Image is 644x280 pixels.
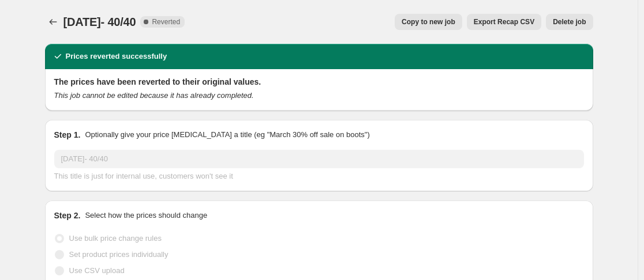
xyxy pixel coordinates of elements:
[54,210,81,221] h2: Step 2.
[553,17,586,27] span: Delete job
[474,17,534,27] span: Export Recap CSV
[69,234,162,243] span: Use bulk price change rules
[402,17,455,27] span: Copy to new job
[85,210,207,221] p: Select how the prices should change
[85,129,369,141] p: Optionally give your price [MEDICAL_DATA] a title (eg "March 30% off sale on boots")
[54,150,584,168] input: 30% off holiday sale
[152,17,180,27] span: Reverted
[45,14,61,30] button: Price change jobs
[63,16,136,28] span: [DATE]- 40/40
[69,266,125,275] span: Use CSV upload
[395,14,462,30] button: Copy to new job
[54,76,584,88] h2: The prices have been reverted to their original values.
[54,172,233,180] span: This title is just for internal use, customers won't see it
[69,250,169,259] span: Set product prices individually
[54,91,254,100] i: This job cannot be edited because it has already completed.
[467,14,541,30] button: Export Recap CSV
[54,129,81,141] h2: Step 1.
[66,51,167,62] h2: Prices reverted successfully
[546,14,593,30] button: Delete job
